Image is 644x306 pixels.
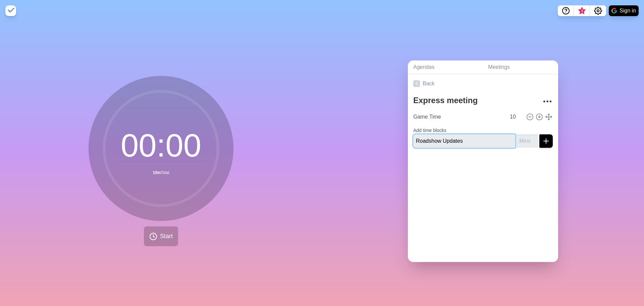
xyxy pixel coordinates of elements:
button: Help [558,5,574,16]
label: Add time blocks [413,128,446,133]
button: What’s new [574,5,590,16]
button: Settings [590,5,606,16]
span: 3 [579,8,585,14]
img: timeblocks logo [5,5,16,16]
input: Name [413,134,515,148]
input: Name [411,110,506,124]
button: Sign in [609,5,639,16]
input: Mins [507,110,523,124]
a: Back [408,74,558,93]
button: Start [144,226,178,246]
a: Meetings [483,60,558,74]
a: Agendas [408,60,483,74]
input: Mins [517,134,538,148]
img: google logo [611,8,617,13]
span: Start [160,232,173,241]
button: More [541,95,554,108]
